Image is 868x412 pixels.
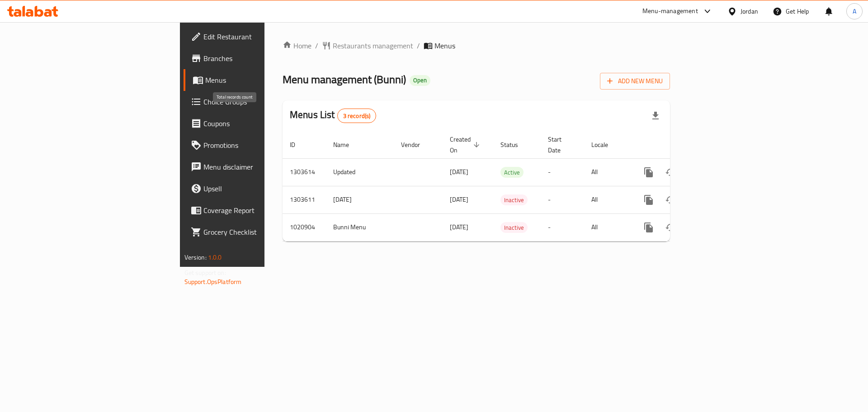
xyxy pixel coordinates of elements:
[203,31,318,42] span: Edit Restaurant
[541,213,584,241] td: -
[184,47,325,69] a: Branches
[333,139,361,150] span: Name
[434,40,455,51] span: Menus
[184,156,325,178] a: Menu disclaimer
[203,96,318,107] span: Choice Groups
[600,73,670,90] button: Add New Menu
[645,105,666,127] div: Export file
[500,167,524,178] span: Active
[741,6,758,16] div: Jordan
[584,158,631,186] td: All
[326,186,394,213] td: [DATE]
[205,75,318,85] span: Menus
[548,134,573,156] span: Start Date
[203,140,318,151] span: Promotions
[591,139,620,150] span: Locale
[660,189,681,211] button: Change Status
[203,118,318,129] span: Coupons
[203,205,318,216] span: Coverage Report
[642,6,698,17] div: Menu-management
[326,158,394,186] td: Updated
[203,183,318,194] span: Upsell
[283,131,732,242] table: enhanced table
[290,139,307,150] span: ID
[184,91,325,113] a: Choice Groups
[500,223,528,233] span: Inactive
[541,186,584,213] td: -
[450,194,468,205] span: [DATE]
[326,213,394,241] td: Bunni Menu
[208,251,222,263] span: 1.0.0
[203,161,318,172] span: Menu disclaimer
[401,139,432,150] span: Vendor
[631,131,732,159] th: Actions
[203,53,318,64] span: Branches
[283,69,406,90] span: Menu management ( Bunni )
[184,26,325,47] a: Edit Restaurant
[584,186,631,213] td: All
[500,139,530,150] span: Status
[853,6,856,16] span: A
[184,134,325,156] a: Promotions
[184,113,325,134] a: Coupons
[338,112,376,120] span: 3 record(s)
[584,213,631,241] td: All
[500,167,524,178] div: Active
[607,76,663,87] span: Add New Menu
[184,69,325,91] a: Menus
[450,166,468,178] span: [DATE]
[184,276,242,288] a: Support.OpsPlatform
[410,75,430,86] div: Open
[184,199,325,221] a: Coverage Report
[290,108,376,123] h2: Menus List
[450,134,482,156] span: Created On
[450,221,468,233] span: [DATE]
[541,158,584,186] td: -
[500,195,528,205] span: Inactive
[660,217,681,238] button: Change Status
[410,76,430,84] span: Open
[283,40,670,51] nav: breadcrumb
[184,251,207,263] span: Version:
[203,227,318,237] span: Grocery Checklist
[638,189,660,211] button: more
[184,221,325,243] a: Grocery Checklist
[417,40,420,51] li: /
[638,161,660,183] button: more
[322,40,413,51] a: Restaurants management
[500,194,528,205] div: Inactive
[184,178,325,199] a: Upsell
[184,267,226,279] span: Get support on:
[333,40,413,51] span: Restaurants management
[660,161,681,183] button: Change Status
[638,217,660,238] button: more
